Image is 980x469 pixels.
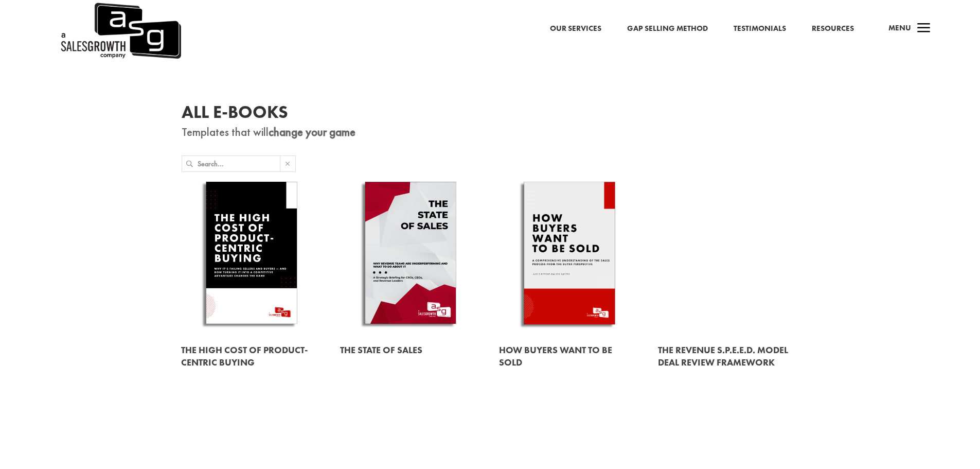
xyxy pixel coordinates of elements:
[734,22,786,36] a: Testimonials
[269,124,355,140] strong: change your game
[914,19,934,39] span: a
[550,22,601,36] a: Our Services
[182,103,799,126] h1: All E-Books
[627,22,708,36] a: Gap Selling Method
[182,126,799,138] p: Templates that will
[812,22,854,36] a: Resources
[888,23,911,33] span: Menu
[198,156,280,171] input: Search...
